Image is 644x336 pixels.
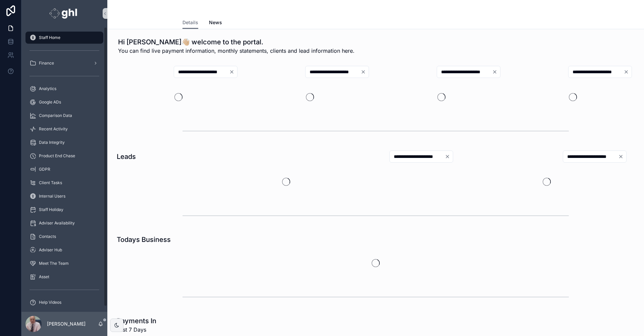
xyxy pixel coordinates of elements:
a: Finance [25,57,103,69]
span: Internal Users [39,194,65,199]
span: Staff Holiday [39,207,63,212]
span: Asset [39,274,49,280]
span: Client Tasks [39,180,62,185]
span: News [209,19,222,26]
button: Clear [445,154,453,159]
span: Finance [39,60,54,66]
a: Data Integrity [25,136,103,149]
span: Adviser Availability [39,220,75,226]
a: Adviser Hub [25,244,103,256]
a: Adviser Availability [25,217,103,229]
a: Details [182,16,198,29]
a: Help Videos [25,296,103,308]
a: Contacts [25,230,103,243]
a: Meet The Team [25,257,103,269]
span: Product End Chase [39,153,75,159]
span: Google ADs [39,99,61,105]
div: scrollable content [21,27,107,312]
a: Staff Home [25,32,103,44]
span: Comparison Data [39,113,72,118]
button: Clear [492,69,500,75]
a: Client Tasks [25,177,103,189]
button: Clear [229,69,237,75]
a: Asset [25,271,103,283]
span: Data Integrity [39,140,65,145]
h1: Leads [117,152,136,161]
a: News [209,16,222,30]
img: App logo [49,8,79,19]
span: Help Videos [39,300,61,305]
a: Google ADs [25,96,103,108]
a: Analytics [25,83,103,95]
button: Clear [624,69,632,75]
h1: Hi [PERSON_NAME]👋🏼 welcome to the portal. [118,37,355,47]
h1: Todays Business [117,235,171,244]
span: Details [182,19,198,26]
h1: Payments In [117,316,156,326]
span: Contacts [39,234,56,239]
span: Staff Home [39,35,60,40]
a: Staff Holiday [25,204,103,216]
a: Product End Chase [25,150,103,162]
p: [PERSON_NAME] [47,321,86,327]
a: GDPR [25,163,103,175]
span: GDPR [39,167,50,172]
button: Clear [361,69,369,75]
a: Comparison Data [25,110,103,122]
a: Internal Users [25,190,103,202]
span: Analytics [39,86,56,91]
span: Meet The Team [39,261,69,266]
span: Last 7 Days [117,326,156,334]
span: You can find live payment information, monthly statements, clients and lead information here. [118,47,355,55]
a: Recent Activity [25,123,103,135]
span: Adviser Hub [39,247,62,253]
span: Recent Activity [39,126,68,132]
button: Clear [618,154,626,159]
